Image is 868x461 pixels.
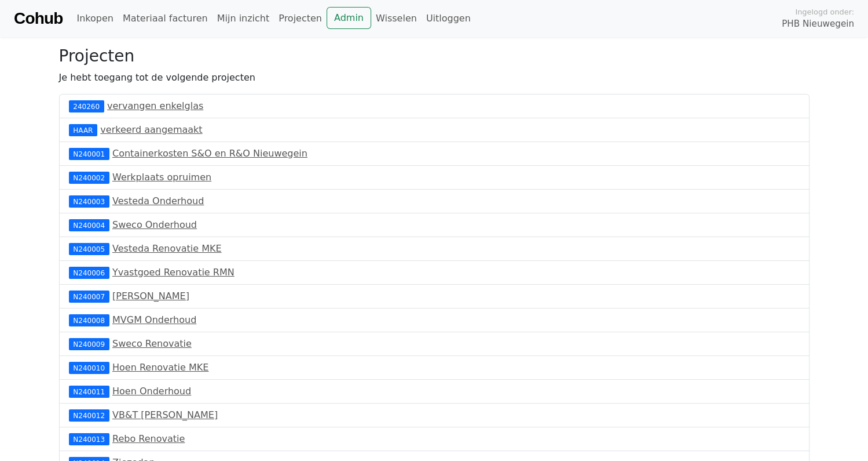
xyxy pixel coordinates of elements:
a: Sweco Onderhoud [112,219,197,230]
div: N240007 [69,291,109,302]
a: Containerkosten S&O en R&O Nieuwegein [112,148,307,159]
div: HAAR [69,124,98,136]
div: 240260 [69,100,104,112]
h3: Projecten [59,46,810,66]
div: N240002 [69,172,109,183]
div: N240012 [69,409,109,421]
div: N240001 [69,148,109,159]
a: Werkplaats opruimen [112,172,211,183]
div: N240009 [69,338,109,350]
div: N240004 [69,219,109,231]
p: Je hebt toegang tot de volgende projecten [59,71,810,85]
a: Projecten [274,7,327,30]
div: N240003 [69,195,109,207]
span: PHB Nieuwegein [782,17,854,31]
a: Materiaal facturen [118,7,213,30]
div: N240010 [69,362,109,373]
a: MVGM Onderhoud [112,314,196,325]
a: Vesteda Onderhoud [112,195,204,206]
a: Vesteda Renovatie MKE [112,243,222,254]
a: verkeerd aangemaakt [100,124,202,135]
a: Inkopen [72,7,118,30]
a: vervangen enkelglas [107,100,203,111]
div: N240005 [69,243,109,255]
a: Admin [327,7,371,29]
div: N240011 [69,386,109,397]
a: VB&T [PERSON_NAME] [112,409,218,420]
a: Rebo Renovatie [112,433,185,444]
span: Ingelogd onder: [795,6,854,17]
a: Cohub [14,5,63,32]
div: N240013 [69,433,109,445]
a: Yvastgoed Renovatie RMN [112,267,235,278]
a: Wisselen [371,7,422,30]
a: Hoen Renovatie MKE [112,362,208,373]
a: Sweco Renovatie [112,338,192,349]
div: N240006 [69,267,109,278]
a: Uitloggen [422,7,475,30]
a: Mijn inzicht [213,7,274,30]
a: [PERSON_NAME] [112,291,189,302]
a: Hoen Onderhoud [112,386,191,397]
div: N240008 [69,314,109,326]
